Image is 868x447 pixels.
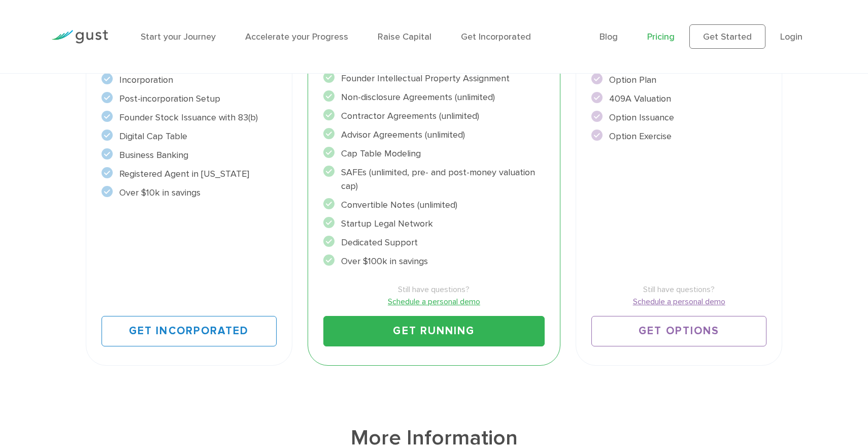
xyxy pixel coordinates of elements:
[591,316,766,346] a: Get Options
[323,166,545,193] li: SAFEs (unlimited, pre- and post-money valuation cap)
[591,283,766,296] span: Still have questions?
[461,31,531,42] a: Get Incorporated
[323,198,545,212] li: Convertible Notes (unlimited)
[51,30,108,44] img: Gust Logo
[323,254,545,268] li: Over $100k in savings
[323,109,545,123] li: Contractor Agreements (unlimited)
[591,130,766,143] li: Option Exercise
[599,31,618,42] a: Blog
[102,130,277,143] li: Digital Cap Table
[323,72,545,85] li: Founder Intellectual Property Assignment
[591,296,766,308] a: Schedule a personal demo
[102,148,277,162] li: Business Banking
[102,92,277,106] li: Post-incorporation Setup
[689,24,765,49] a: Get Started
[102,167,277,181] li: Registered Agent in [US_STATE]
[245,31,348,42] a: Accelerate your Progress
[102,111,277,124] li: Founder Stock Issuance with 83(b)
[378,31,431,42] a: Raise Capital
[591,73,766,87] li: Option Plan
[141,31,216,42] a: Start your Journey
[323,147,545,161] li: Cap Table Modeling
[591,92,766,106] li: 409A Valuation
[102,316,277,346] a: Get Incorporated
[780,31,803,42] a: Login
[323,283,545,296] span: Still have questions?
[647,31,675,42] a: Pricing
[323,316,545,346] a: Get Running
[323,128,545,142] li: Advisor Agreements (unlimited)
[323,236,545,249] li: Dedicated Support
[323,90,545,104] li: Non-disclosure Agreements (unlimited)
[323,217,545,231] li: Startup Legal Network
[323,296,545,308] a: Schedule a personal demo
[102,186,277,200] li: Over $10k in savings
[591,111,766,124] li: Option Issuance
[102,73,277,87] li: Incorporation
